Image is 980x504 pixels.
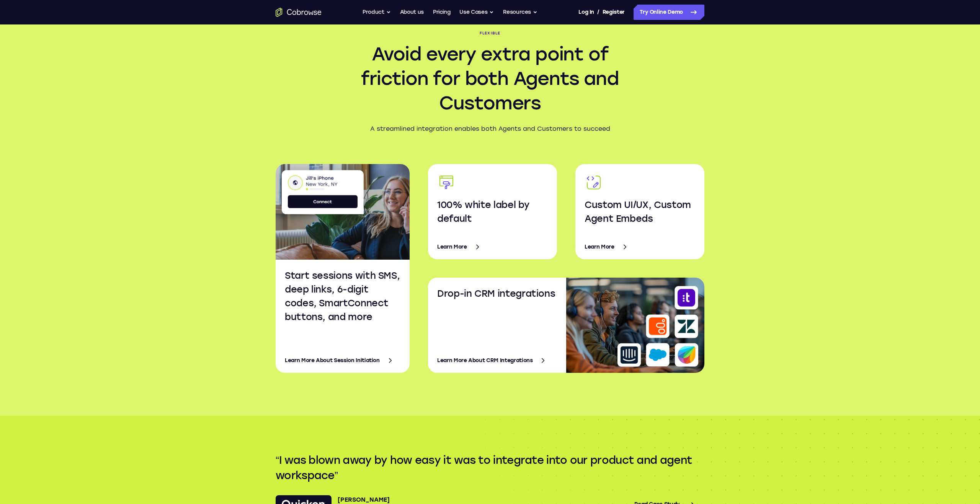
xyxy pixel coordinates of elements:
[585,238,695,256] a: Learn More
[566,278,704,373] img: Agents working on their computers
[285,351,400,370] a: Learn More About Session Initiation
[285,269,400,324] h3: Start sessions with SMS, deep links, 6-digit codes, SmartConnect buttons, and more
[363,5,391,20] button: Product
[437,238,548,256] a: Learn More
[400,5,424,20] a: About us
[437,198,548,226] h3: 100% white label by default
[276,164,440,260] img: Device connect screen overlay on top of a woman talking on the phone
[276,8,322,17] a: Go to the home page
[343,124,637,133] p: A streamlined integration enables both Agents and Customers to succeed
[617,286,698,367] img: Supported CRM icons
[276,452,704,483] q: I was blown away by how easy it was to integrate into our product and agent workspace
[437,351,563,370] a: Learn More About CRM Integrations
[585,198,695,226] h3: Custom UI/UX, Custom Agent Embeds
[597,8,599,17] span: /
[343,42,637,115] h2: Avoid every extra point of friction for both Agents and Customers
[437,287,563,301] h3: Drop-in CRM integrations
[578,5,594,20] a: Log In
[503,5,537,20] button: Resources
[634,5,704,20] a: Try Online Demo
[343,31,637,36] span: Flexible
[459,5,494,20] button: Use Cases
[433,5,451,20] a: Pricing
[603,5,625,20] a: Register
